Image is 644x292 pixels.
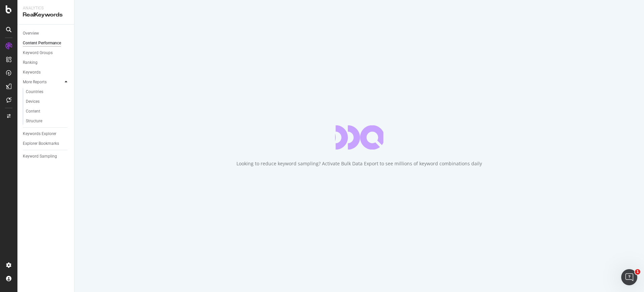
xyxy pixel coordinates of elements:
a: Countries [26,88,69,95]
span: 1 [635,269,640,275]
div: RealKeywords [23,11,69,19]
a: Keyword Sampling [23,153,69,160]
a: Keywords [23,69,69,76]
div: Looking to reduce keyword sampling? Activate Bulk Data Export to see millions of keyword combinat... [236,160,482,167]
a: Keyword Groups [23,49,69,56]
a: Explorer Bookmarks [23,140,69,147]
a: Devices [26,98,69,105]
div: More Reports [23,79,47,86]
div: Structure [26,118,42,125]
div: Countries [26,88,43,95]
a: Keywords Explorer [23,130,69,137]
div: Ranking [23,59,38,66]
div: Content Performance [23,40,61,47]
div: Keywords Explorer [23,130,56,137]
a: Content Performance [23,40,69,47]
a: Overview [23,30,69,37]
div: animation [335,125,383,150]
a: More Reports [23,79,63,86]
div: Devices [26,98,40,105]
div: Keywords [23,69,41,76]
div: Analytics [23,5,69,11]
a: Ranking [23,59,69,66]
div: Keyword Sampling [23,153,57,160]
div: Explorer Bookmarks [23,140,59,147]
a: Structure [26,118,69,125]
a: Content [26,108,69,115]
div: Keyword Groups [23,49,53,56]
iframe: Intercom live chat [621,269,637,285]
div: Overview [23,30,39,37]
div: Content [26,108,40,115]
